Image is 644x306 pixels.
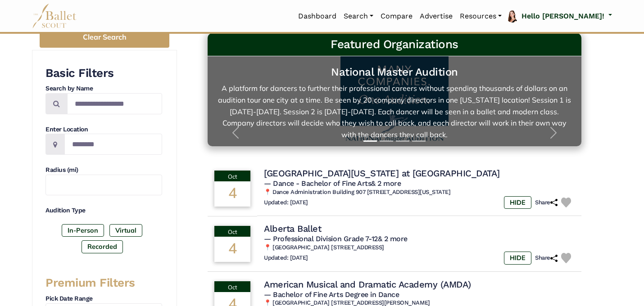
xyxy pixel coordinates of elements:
[45,125,162,134] h4: Enter Location
[264,234,408,243] span: — Professional Division Grade 7-12
[264,189,575,196] h6: 📍 Dance Administration Building 907 [STREET_ADDRESS][US_STATE]
[264,167,499,179] h4: [GEOGRAPHIC_DATA][US_STATE] at [GEOGRAPHIC_DATA]
[67,93,162,114] input: Search by names...
[45,66,162,81] h3: Basic Filters
[214,237,250,262] div: 4
[109,224,142,237] label: Virtual
[64,134,162,155] input: Location
[504,252,531,264] label: HIDE
[45,294,162,303] h4: Pick Date Range
[295,7,340,26] a: Dashboard
[363,136,377,146] button: Slide 1
[378,234,408,243] a: & 2 more
[214,171,250,181] div: Oct
[412,136,426,146] button: Slide 4
[456,7,505,26] a: Resources
[504,196,531,209] label: HIDE
[416,7,456,26] a: Advertise
[264,199,308,207] h6: Updated: [DATE]
[535,199,558,207] h6: Share
[45,206,162,215] h4: Audition Type
[380,136,393,146] button: Slide 2
[215,37,574,52] h3: Featured Organizations
[214,226,250,237] div: Oct
[505,9,612,23] a: profile picture Hello [PERSON_NAME]!
[40,27,169,48] button: Clear Search
[217,65,572,79] h5: National Master Audition
[535,254,558,262] h6: Share
[264,179,401,188] span: — Dance - Bachelor of Fine Arts
[45,166,162,175] h4: Radius (mi)
[217,65,572,137] a: National Master AuditionA platform for dancers to further their professional careers without spen...
[45,84,162,93] h4: Search by Name
[82,240,123,253] label: Recorded
[377,7,416,26] a: Compare
[340,7,377,26] a: Search
[396,136,409,146] button: Slide 3
[264,290,399,299] span: — Bachelor of Fine Arts Degree in Dance
[371,179,401,188] a: & 2 more
[45,275,162,291] h3: Premium Filters
[522,10,604,22] p: Hello [PERSON_NAME]!
[214,281,250,292] div: Oct
[264,279,471,290] h4: American Musical and Dramatic Academy (AMDA)
[264,254,308,262] h6: Updated: [DATE]
[264,223,321,234] h4: Alberta Ballet
[264,244,575,252] h6: 📍 [GEOGRAPHIC_DATA] [STREET_ADDRESS]
[62,224,104,237] label: In-Person
[214,181,250,207] div: 4
[506,10,519,22] img: profile picture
